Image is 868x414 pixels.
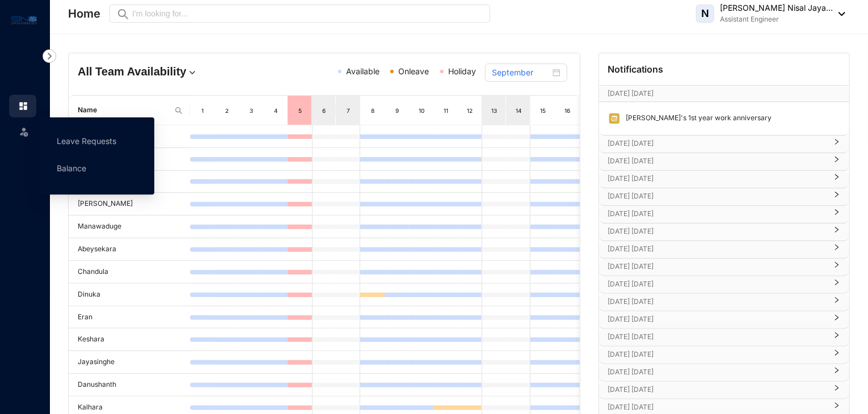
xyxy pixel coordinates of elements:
span: right [833,389,840,391]
div: [DATE] [DATE] [599,276,849,293]
span: right [833,266,840,268]
div: [DATE] [DATE] [599,153,849,170]
img: dropdown.780994ddfa97fca24b89f58b1de131fa.svg [187,67,198,78]
img: home.c6720e0a13eba0172344.svg [18,101,28,111]
p: [DATE] [DATE] [608,384,827,395]
span: Holiday [448,66,476,76]
p: [DATE] [DATE] [608,278,827,290]
a: Leave Requests [57,136,116,146]
p: [DATE] [DATE] [608,314,827,325]
span: N [701,9,709,19]
p: Assistant Engineer [720,14,833,25]
div: [DATE] [DATE] [599,329,849,346]
input: I’m looking for... [132,7,483,20]
span: right [833,284,840,286]
a: Balance [57,163,86,173]
div: 5 [295,105,305,116]
h4: All Team Availability [78,64,242,79]
img: leave-unselected.2934df6273408c3f84d9.svg [18,126,30,137]
span: right [833,319,840,321]
span: Onleave [398,66,429,76]
span: right [833,178,840,180]
span: right [833,196,840,198]
div: [DATE] [DATE] [599,294,849,311]
div: 16 [563,105,572,116]
p: [DATE] [DATE] [608,296,827,307]
input: Select month [492,66,550,79]
td: Abeysekara [69,238,190,261]
span: right [833,143,840,145]
div: [DATE] [DATE] [599,311,849,328]
div: 10 [417,105,427,116]
span: Available [346,66,380,76]
p: [DATE] [DATE] [608,331,827,343]
div: [DATE] [DATE] [599,382,849,399]
span: right [833,354,840,356]
div: 7 [344,105,353,116]
div: 1 [198,105,208,116]
div: 3 [247,105,256,116]
td: Dinuka [69,284,190,306]
div: [DATE] [DATE] [599,347,849,364]
div: [DATE] [DATE] [599,136,849,153]
div: [DATE] [DATE] [599,206,849,223]
span: right [833,371,840,374]
div: [DATE] [DATE] [599,364,849,381]
span: right [833,248,840,251]
img: anniversary.d4fa1ee0abd6497b2d89d817e415bd57.svg [608,112,621,125]
div: [DATE] [DATE][DATE] [599,86,849,102]
img: nav-icon-right.af6afadce00d159da59955279c43614e.svg [43,49,56,63]
span: right [833,336,840,339]
div: [DATE] [DATE] [599,259,849,276]
span: Name [78,105,170,116]
p: Notifications [608,62,664,76]
img: dropdown-black.8e83cc76930a90b1a4fdb6d089b7bf3a.svg [833,12,845,16]
div: [DATE] [DATE] [599,171,849,188]
p: [DATE] [DATE] [608,88,818,99]
img: logo [11,14,37,27]
span: right [833,160,840,163]
p: [DATE] [DATE] [608,208,827,219]
div: 11 [441,105,451,116]
p: [DATE] [DATE] [608,226,827,237]
span: right [833,407,840,409]
span: right [833,231,840,233]
p: [PERSON_NAME] Nisal Jaya... [720,2,833,14]
td: Chandula [69,261,190,284]
p: [DATE] [DATE] [608,349,827,360]
p: [DATE] [DATE] [608,173,827,184]
p: [DATE] [DATE] [608,155,827,167]
p: [DATE] [DATE] [608,366,827,378]
p: [DATE] [DATE] [608,191,827,202]
li: Home [9,95,36,117]
p: [DATE] [DATE] [608,138,827,149]
p: [DATE] [DATE] [608,243,827,255]
td: Jayasinghe [69,351,190,374]
div: 2 [222,105,232,116]
td: Danushanth [69,374,190,396]
td: Keshara [69,328,190,351]
img: search.8ce656024d3affaeffe32e5b30621cb7.svg [174,106,183,115]
div: 6 [319,105,328,116]
div: 15 [538,105,548,116]
div: 14 [514,105,524,116]
div: [DATE] [DATE] [599,241,849,258]
div: 4 [271,105,281,116]
div: [DATE] [DATE] [599,223,849,240]
td: Manawaduge [69,216,190,238]
span: right [833,301,840,303]
p: [DATE] [DATE] [608,261,827,272]
div: 13 [490,105,499,116]
span: right [833,213,840,216]
div: [DATE] [DATE] [599,188,849,205]
p: [DATE] [DATE] [608,402,827,413]
div: 12 [465,105,475,116]
div: 9 [393,105,402,116]
p: Home [68,6,100,22]
div: 8 [368,105,378,116]
td: Eran [69,306,190,329]
p: [PERSON_NAME]'s 1st year work anniversary [621,112,772,125]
